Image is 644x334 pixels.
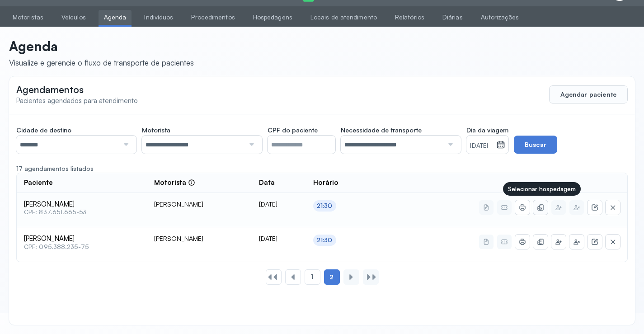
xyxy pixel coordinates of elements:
[154,179,195,187] div: Motorista
[313,179,338,187] span: Horário
[24,200,140,209] span: [PERSON_NAME]
[142,126,170,134] span: Motorista
[186,10,240,25] a: Procedimentos
[317,202,333,210] div: 21:30
[248,10,298,25] a: Hospedagens
[16,165,628,173] div: 17 agendamentos listados
[24,179,53,187] span: Paciente
[466,126,508,134] span: Dia da viagem
[9,58,194,67] div: Visualize e gerencie o fluxo de transporte de pacientes
[16,96,138,105] span: Pacientes agendados para atendimento
[311,273,313,281] span: 1
[514,136,557,154] button: Buscar
[549,85,628,103] button: Agendar paciente
[317,236,333,244] div: 21:30
[437,10,468,25] a: Diárias
[99,10,132,25] a: Agenda
[259,179,275,187] span: Data
[268,126,318,134] span: CPF do paciente
[154,200,244,208] div: [PERSON_NAME]
[470,141,493,151] small: [DATE]
[16,126,71,134] span: Cidade de destino
[305,10,382,25] a: Locais de atendimento
[341,126,422,134] span: Necessidade de transporte
[16,84,84,95] span: Agendamentos
[24,208,140,216] span: CPF: 837.651.665-53
[139,10,179,25] a: Indivíduos
[475,10,524,25] a: Autorizações
[24,235,140,243] span: [PERSON_NAME]
[259,200,299,208] div: [DATE]
[9,38,194,54] p: Agenda
[7,10,49,25] a: Motoristas
[154,235,244,243] div: [PERSON_NAME]
[56,10,91,25] a: Veículos
[329,273,334,281] span: 2
[390,10,430,25] a: Relatórios
[259,235,299,243] div: [DATE]
[24,243,140,251] span: CPF: 095.388.235-75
